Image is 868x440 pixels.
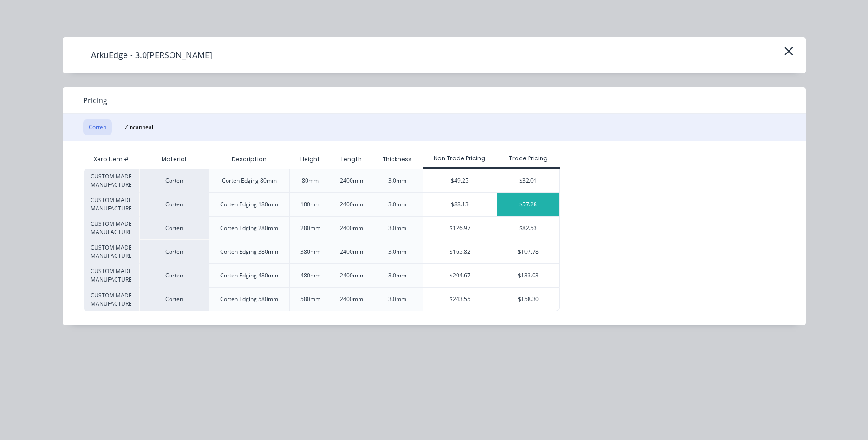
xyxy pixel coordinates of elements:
[77,46,226,64] h4: ArkuEdge - 3.0[PERSON_NAME]
[220,224,278,232] div: Corten Edging 280mm
[423,169,497,192] div: $49.25
[139,169,209,192] div: Corten
[388,177,406,185] div: 3.0mm
[83,95,107,106] span: Pricing
[222,177,277,185] div: Corten Edging 80mm
[84,216,139,240] div: CUSTOM MADE MANUFACTURE
[300,295,320,303] div: 580mm
[340,224,363,232] div: 2400mm
[84,240,139,263] div: CUSTOM MADE MANUFACTURE
[220,295,278,303] div: Corten Edging 580mm
[84,192,139,216] div: CUSTOM MADE MANUFACTURE
[340,248,363,256] div: 2400mm
[139,216,209,240] div: Corten
[300,248,320,256] div: 380mm
[388,271,406,280] div: 3.0mm
[139,192,209,216] div: Corten
[423,217,497,240] div: $126.97
[84,150,139,169] div: Xero Item #
[497,240,559,263] div: $107.78
[84,287,139,311] div: CUSTOM MADE MANUFACTURE
[139,150,209,169] div: Material
[340,295,363,303] div: 2400mm
[340,271,363,280] div: 2400mm
[224,148,274,171] div: Description
[139,240,209,263] div: Corten
[220,200,278,209] div: Corten Edging 180mm
[423,240,497,263] div: $165.82
[139,263,209,287] div: Corten
[388,224,406,232] div: 3.0mm
[497,288,559,311] div: $158.30
[388,295,406,303] div: 3.0mm
[423,288,497,311] div: $243.55
[497,193,559,216] div: $57.28
[300,200,320,209] div: 180mm
[423,154,497,163] div: Non Trade Pricing
[497,154,560,163] div: Trade Pricing
[497,169,559,192] div: $32.01
[334,148,369,171] div: Length
[302,177,319,185] div: 80mm
[293,148,327,171] div: Height
[423,193,497,216] div: $88.13
[220,248,278,256] div: Corten Edging 380mm
[300,271,320,280] div: 480mm
[497,217,559,240] div: $82.53
[388,248,406,256] div: 3.0mm
[119,119,159,135] button: Zincanneal
[375,148,419,171] div: Thickness
[83,119,112,135] button: Corten
[497,264,559,287] div: $133.03
[423,264,497,287] div: $204.67
[139,287,209,311] div: Corten
[300,224,320,232] div: 280mm
[220,271,278,280] div: Corten Edging 480mm
[84,169,139,192] div: CUSTOM MADE MANUFACTURE
[340,200,363,209] div: 2400mm
[388,200,406,209] div: 3.0mm
[340,177,363,185] div: 2400mm
[84,263,139,287] div: CUSTOM MADE MANUFACTURE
